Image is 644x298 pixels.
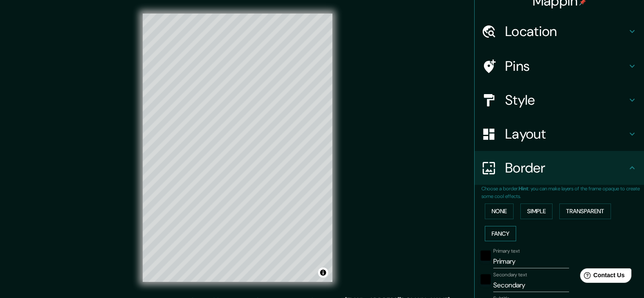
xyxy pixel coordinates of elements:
[481,185,644,200] p: Choose a border. : you can make layers of the frame opaque to create some cool effects.
[481,274,491,284] button: black
[519,185,528,192] b: Hint
[569,265,635,289] iframe: Help widget launcher
[559,203,611,219] button: Transparent
[318,267,328,278] button: Toggle attribution
[475,117,644,151] div: Layout
[475,14,644,48] div: Location
[475,83,644,117] div: Style
[485,203,514,219] button: None
[475,49,644,83] div: Pins
[485,226,516,242] button: Fancy
[505,125,627,142] h4: Layout
[493,248,520,255] label: Primary text
[505,23,627,40] h4: Location
[505,92,627,109] h4: Style
[481,251,491,261] button: black
[520,203,553,219] button: Simple
[505,58,627,75] h4: Pins
[475,151,644,185] div: Border
[493,271,527,279] label: Secondary text
[505,159,627,176] h4: Border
